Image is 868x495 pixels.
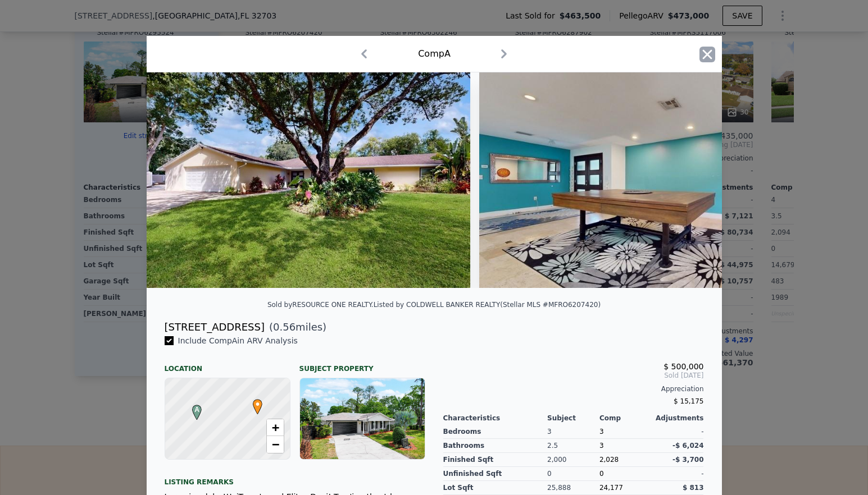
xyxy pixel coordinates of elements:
span: 3 [599,428,604,436]
div: - [652,467,704,481]
span: $ 15,175 [674,397,703,405]
span: • [250,396,265,412]
a: Zoom out [267,436,284,453]
span: -$ 6,024 [672,442,703,450]
img: Property Img [479,72,864,288]
span: Include Comp A in ARV Analysis [174,336,302,345]
div: Bedrooms [443,425,548,439]
div: Characteristics [443,414,548,423]
img: Property Img [147,72,470,288]
a: Zoom in [267,419,284,436]
div: 3 [599,439,652,453]
span: 2,028 [599,456,619,464]
span: -$ 3,700 [672,456,703,464]
div: 3 [547,425,599,439]
div: [STREET_ADDRESS] [165,319,265,335]
span: ( miles) [265,319,326,335]
span: 0 [599,470,604,478]
div: A [189,405,196,411]
span: 24,177 [599,484,623,492]
div: 25,888 [547,481,599,495]
span: − [271,437,279,451]
div: Listing remarks [165,469,425,487]
span: A [189,405,204,415]
div: Subject [547,414,599,423]
div: • [250,399,257,406]
span: Sold [DATE] [443,371,704,380]
div: Lot Sqft [443,481,548,495]
span: $ 500,000 [664,362,703,371]
div: Bathrooms [443,439,548,453]
div: 0 [547,467,599,481]
span: + [271,420,279,434]
div: Comp A [418,47,451,61]
div: - [652,425,704,439]
div: Comp [599,414,652,423]
div: 2.5 [547,439,599,453]
div: Subject Property [299,355,425,373]
div: Adjustments [652,414,704,423]
div: Location [165,355,290,373]
span: 0.56 [273,321,296,333]
div: Finished Sqft [443,453,548,467]
div: Listed by COLDWELL BANKER REALTY (Stellar MLS #MFRO6207420) [374,301,601,309]
div: Sold by RESOURCE ONE REALTY . [267,301,374,309]
span: $ 813 [683,484,704,492]
div: 2,000 [547,453,599,467]
div: Unfinished Sqft [443,467,548,481]
div: Appreciation [443,384,704,393]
